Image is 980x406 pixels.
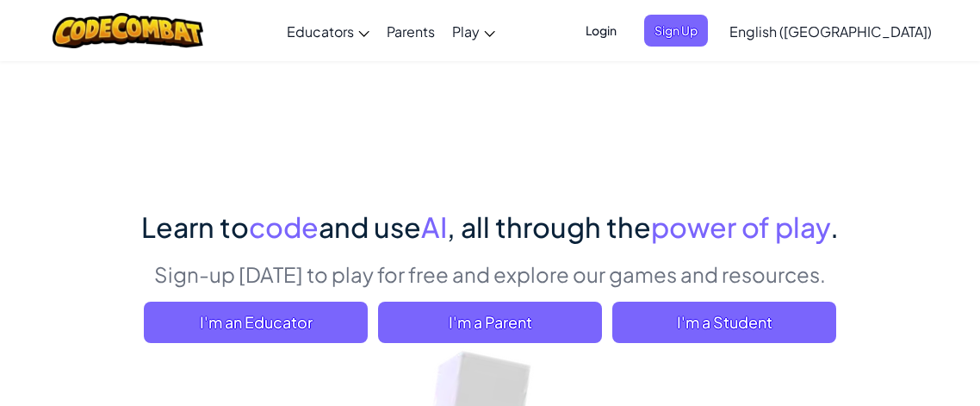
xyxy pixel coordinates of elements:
[378,302,602,343] a: I'm a Parent
[319,209,421,244] span: and use
[249,209,319,244] span: code
[447,209,651,244] span: , all through the
[378,8,443,54] a: Parents
[278,8,378,54] a: Educators
[644,15,708,47] button: Sign Up
[651,209,830,244] span: power of play
[141,259,839,289] p: Sign-up [DATE] to play for free and explore our games and resources.
[443,8,504,54] a: Play
[612,302,836,343] button: I'm a Student
[575,15,627,47] button: Login
[729,22,932,41] span: English ([GEOGRAPHIC_DATA])
[421,209,447,244] span: AI
[287,22,354,41] span: Educators
[452,22,480,41] span: Play
[53,13,203,48] img: CodeCombat logo
[830,209,839,244] span: .
[141,209,249,244] span: Learn to
[144,302,368,343] a: I'm an Educator
[721,8,940,54] a: English ([GEOGRAPHIC_DATA])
